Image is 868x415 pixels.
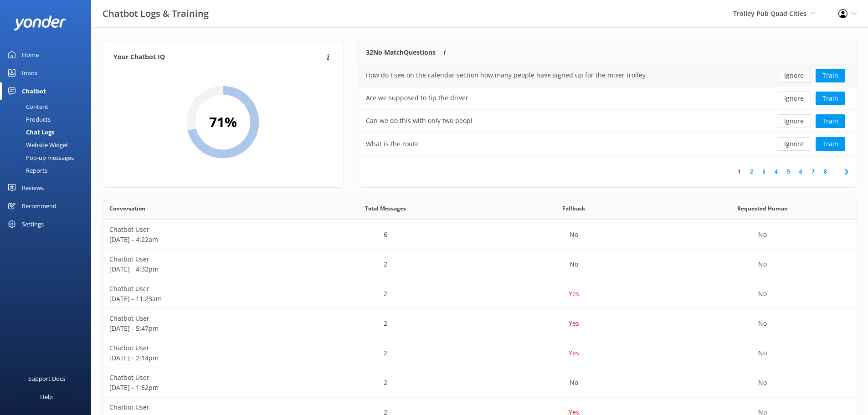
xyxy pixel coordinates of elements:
[359,64,857,87] div: row
[570,259,578,269] p: No
[109,323,284,333] p: [DATE] - 5:47pm
[109,294,284,304] p: [DATE] - 11:23am
[758,289,767,299] p: No
[5,126,54,138] div: Chat Logs
[777,114,811,128] button: Ignore
[777,69,811,82] button: Ignore
[384,378,387,388] p: 2
[103,338,857,368] div: row
[28,369,65,388] div: Support Docs
[109,284,284,294] p: Chatbot User
[384,259,387,269] p: 2
[109,313,284,323] p: Chatbot User
[758,259,767,269] p: No
[109,264,284,274] p: [DATE] - 4:32pm
[22,197,56,215] div: Recommend
[569,348,579,358] p: Yes
[366,70,646,80] div: How do I see on the calendar section how.many people have signed up for the mixer trolley
[758,318,767,328] p: No
[109,402,284,412] p: Chatbot User
[103,368,857,398] div: row
[103,250,857,279] div: row
[569,318,579,328] p: Yes
[733,9,806,18] span: Trolley Pub Quad Cities
[570,378,578,388] p: No
[109,373,284,383] p: Chatbot User
[5,164,47,177] div: Reports
[733,167,745,176] a: 1
[384,348,387,358] p: 2
[569,289,579,299] p: Yes
[5,113,51,126] div: Products
[22,64,38,82] div: Inbox
[103,6,209,21] h3: Chatbot Logs & Training
[5,151,74,164] div: Pop-up messages
[816,114,845,128] button: Train
[807,167,819,176] a: 7
[816,137,845,151] button: Train
[384,289,387,299] p: 2
[384,230,387,240] p: 6
[103,279,857,309] div: row
[819,167,832,176] a: 8
[5,100,91,113] a: Content
[758,378,767,388] p: No
[109,343,284,353] p: Chatbot User
[5,100,48,113] div: Content
[366,116,473,126] div: Can we do this with only two peopl
[737,204,788,213] span: Requested Human
[570,230,578,240] p: No
[816,92,845,105] button: Train
[103,220,857,250] div: row
[5,151,91,164] a: Pop-up messages
[366,93,468,103] div: Are we supposed to tip the driver
[5,138,68,151] div: Website Widget
[758,348,767,358] p: No
[359,87,857,110] div: row
[109,225,284,235] p: Chatbot User
[109,204,145,213] span: Conversation
[109,235,284,245] p: [DATE] - 4:22am
[795,167,807,176] a: 6
[22,215,44,233] div: Settings
[113,52,324,62] h4: Your Chatbot IQ
[40,388,53,406] div: Help
[745,167,758,176] a: 2
[758,167,770,176] a: 3
[384,318,387,328] p: 2
[5,113,91,126] a: Products
[758,230,767,240] p: No
[359,110,857,133] div: row
[366,47,436,57] p: 32 No Match Questions
[22,46,39,64] div: Home
[365,204,406,213] span: Total Messages
[22,82,46,100] div: Chatbot
[777,92,811,105] button: Ignore
[109,353,284,363] p: [DATE] - 2:14pm
[562,204,585,213] span: Fallback
[209,111,237,133] h2: 71 %
[359,64,857,155] div: grid
[22,179,44,197] div: Reviews
[5,126,91,138] a: Chat Logs
[366,139,419,149] div: What is the route
[109,254,284,264] p: Chatbot User
[103,309,857,338] div: row
[770,167,782,176] a: 4
[5,138,91,151] a: Website Widget
[14,15,66,31] img: yonder-white-logo.png
[777,137,811,151] button: Ignore
[359,133,857,155] div: row
[5,164,91,177] a: Reports
[816,69,845,82] button: Train
[109,383,284,393] p: [DATE] - 1:52pm
[782,167,795,176] a: 5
